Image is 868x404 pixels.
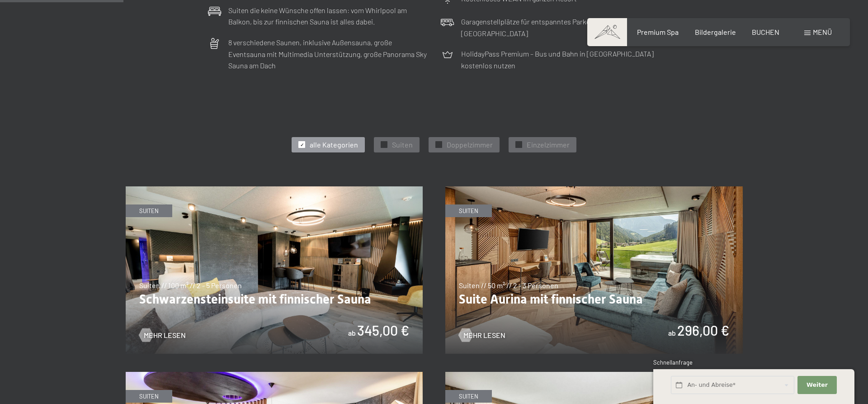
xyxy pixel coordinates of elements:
p: 8 verschiedene Saunen, inklusive Außensauna, große Eventsauna mit Multimedia Unterstützung, große... [228,37,427,71]
span: Einzelzimmer [527,140,570,150]
p: HolidayPass Premium – Bus und Bahn in [GEOGRAPHIC_DATA] kostenlos nutzen [461,48,660,71]
span: Mehr Lesen [144,330,186,340]
a: Mehr Lesen [459,330,505,340]
a: Premium Spa [637,28,679,36]
span: alle Kategorien [310,140,358,150]
span: Doppelzimmer [447,140,493,150]
a: BUCHEN [752,28,779,36]
span: ✓ [437,142,441,148]
img: Schwarzensteinsuite mit finnischer Sauna [126,186,423,354]
span: Suiten [392,140,413,150]
img: Suite Aurina mit finnischer Sauna [445,186,743,354]
a: Chaletsuite mit Bio-Sauna [445,372,743,378]
a: Mehr Lesen [139,330,186,340]
a: Suite Aurina mit finnischer Sauna [445,187,743,192]
p: Garagenstellplätze für entspanntes Parken im Wellnesshotel in [GEOGRAPHIC_DATA] [461,16,660,39]
button: Weiter [797,376,836,394]
span: Schnellanfrage [653,359,693,366]
span: ✓ [382,142,386,148]
a: Romantic Suite mit Bio-Sauna [126,372,423,378]
span: Weiter [807,381,828,389]
a: Bildergalerie [695,28,736,36]
span: ✓ [517,142,521,148]
p: Suiten die keine Wünsche offen lassen: vom Whirlpool am Balkon, bis zur finnischen Sauna ist alle... [228,5,427,28]
span: Menü [813,28,832,36]
a: Schwarzensteinsuite mit finnischer Sauna [126,187,423,192]
span: Mehr Lesen [463,330,505,340]
span: ✓ [300,142,304,148]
